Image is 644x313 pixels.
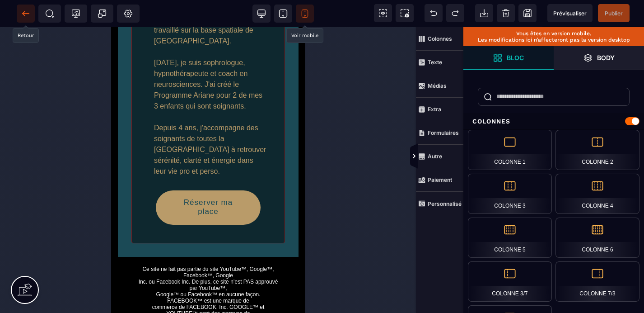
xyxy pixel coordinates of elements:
[274,5,292,23] span: Voir tablette
[468,37,639,43] p: Les modifications ici n’affecteront pas la version desktop
[428,176,452,183] strong: Paiement
[91,5,113,23] span: Créer une alerte modale
[45,163,149,198] button: Réserver ma place
[428,153,442,160] strong: Autre
[497,4,515,22] span: Nettoyage
[428,59,442,66] strong: Texte
[507,54,524,61] strong: Bloc
[416,145,463,168] span: Autre
[547,4,593,22] span: Aperçu
[518,4,537,22] span: Enregistrer
[416,51,463,74] span: Texte
[554,46,644,70] span: Ouvrir les calques
[555,174,639,214] div: Colonne 4
[396,4,414,22] span: Capture d'écran
[446,4,464,22] span: Rétablir
[553,10,587,17] span: Prévisualiser
[463,46,554,70] span: Ouvrir les blocs
[45,9,54,18] span: SEO
[65,5,87,23] span: Code de suivi
[428,200,462,207] strong: Personnalisé
[416,98,463,121] span: Extra
[463,143,472,170] span: Afficher les vues
[468,30,639,37] p: Vous êtes en version mobile.
[555,261,639,302] div: Colonne 7/3
[468,130,552,170] div: Colonne 1
[555,130,639,170] div: Colonne 2
[71,9,80,18] span: Tracking
[475,4,493,22] span: Importer
[416,121,463,145] span: Formulaires
[468,261,552,302] div: Colonne 3/7
[468,174,552,214] div: Colonne 3
[605,10,623,17] span: Publier
[124,9,133,18] span: Réglages Body
[296,5,314,23] span: Voir mobile
[428,35,452,42] strong: Colonnes
[468,218,552,258] div: Colonne 5
[27,237,167,311] text: Ce site ne fait pas partie du site YouTube™, Google™, Facebook™, Google Inc. ou Facebook Inc. De ...
[555,218,639,258] div: Colonne 6
[117,5,140,23] span: Favicon
[416,27,463,51] span: Colonnes
[463,113,644,130] div: Colonnes
[17,5,35,23] span: Retour
[428,129,459,136] strong: Formulaires
[425,4,443,22] span: Défaire
[98,9,107,18] span: Popup
[416,74,463,98] span: Médias
[38,5,61,23] span: Métadata SEO
[416,168,463,192] span: Paiement
[597,54,615,61] strong: Body
[374,4,392,22] span: Voir les composants
[598,4,630,22] span: Enregistrer le contenu
[428,106,441,113] strong: Extra
[428,82,447,89] strong: Médias
[416,192,463,215] span: Personnalisé
[252,5,271,23] span: Voir bureau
